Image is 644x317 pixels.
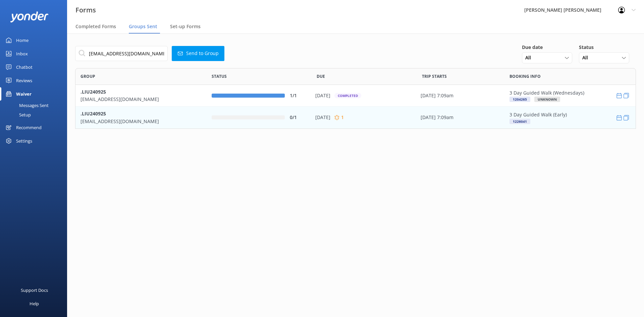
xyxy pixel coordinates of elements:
div: grid [75,85,636,128]
a: Setup [4,110,67,119]
h5: Status [579,44,636,51]
div: Chatbot [16,60,33,74]
button: Send to Group [172,46,224,61]
div: 1204265 [509,97,530,102]
div: row [75,107,636,128]
p: [DATE] [315,92,330,99]
div: Help [30,297,39,310]
div: UNKNOWN [534,97,560,102]
div: Reviews [16,74,32,87]
div: Waiver [16,87,32,101]
div: Setup [4,110,31,119]
span: Trip Starts [422,73,447,80]
p: [EMAIL_ADDRESS][DOMAIN_NAME] [80,96,202,103]
div: Completed [334,93,361,98]
span: Groups Sent [129,23,157,30]
div: [DATE] 7:09am [421,114,501,121]
p: 3 Day Guided Walk (Early) [509,111,567,118]
div: row [75,85,636,107]
div: 1/1 [290,92,307,99]
span: Status [212,73,227,80]
span: All [525,54,535,61]
span: Booking info [509,73,541,80]
img: yonder-white-logo.png [10,11,49,22]
div: 0/1 [290,114,307,121]
p: 3 Day Guided Walk (Wednesdays) [509,89,584,97]
div: Home [16,34,29,47]
p: [DATE] [315,114,330,121]
b: .LIU240925 [80,110,106,117]
span: All [582,54,592,61]
div: Messages Sent [4,101,49,110]
div: Support Docs [21,283,48,297]
div: Settings [16,134,32,148]
div: [DATE] 7:09am [421,92,501,99]
span: Due [317,73,325,80]
span: Completed Forms [75,23,116,30]
div: 1226041 [509,118,530,124]
p: 1 [341,114,344,121]
div: Recommend [16,121,42,134]
h3: Forms [75,5,96,15]
h5: Due date [522,44,579,51]
span: Set-up Forms [170,23,201,30]
div: Inbox [16,47,28,60]
a: Messages Sent [4,101,67,110]
b: .LIU240925 [80,88,106,95]
span: Group [80,73,95,80]
p: [EMAIL_ADDRESS][DOMAIN_NAME] [80,117,202,125]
